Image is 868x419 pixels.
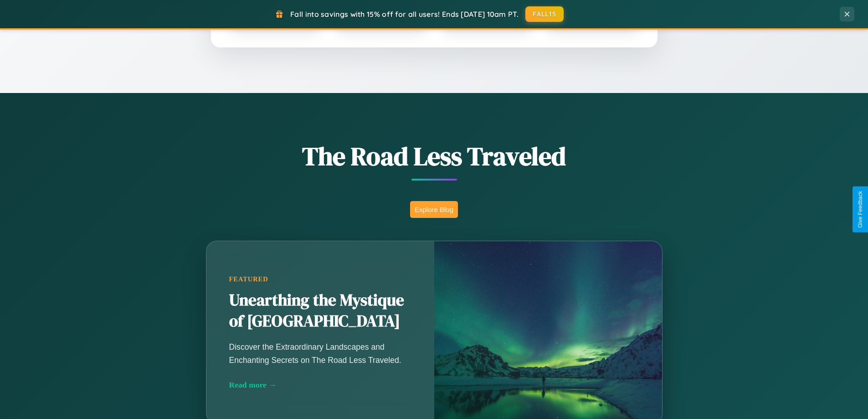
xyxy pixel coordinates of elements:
div: Read more → [229,380,411,390]
h2: Unearthing the Mystique of [GEOGRAPHIC_DATA] [229,290,411,332]
button: FALL15 [525,6,564,22]
button: Explore Blog [410,201,458,218]
h1: The Road Less Traveled [161,139,708,174]
div: Give Feedback [857,191,863,228]
p: Discover the Extraordinary Landscapes and Enchanting Secrets on The Road Less Traveled. [229,341,411,366]
span: Fall into savings with 15% off for all users! Ends [DATE] 10am PT. [290,10,519,19]
div: Featured [229,275,411,283]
